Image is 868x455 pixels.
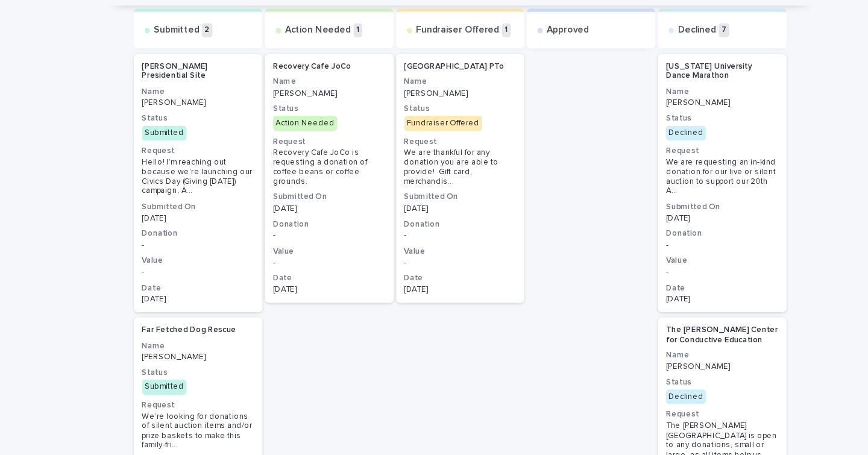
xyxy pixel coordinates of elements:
[620,205,722,215] h3: Submitted On
[620,101,722,110] h3: Name
[265,280,366,289] p: [DATE]
[146,78,248,96] p: [PERSON_NAME] Presidential Site
[631,45,665,55] p: Declined
[383,221,485,230] h3: Donation
[620,78,722,96] p: [US_STATE] University Dance Marathon
[383,231,485,240] p: -
[383,245,485,255] h3: Value
[146,366,186,379] div: Submitted
[383,256,485,265] p: -
[620,216,722,224] p: [DATE]
[265,231,366,240] p: -
[620,278,722,288] h3: Date
[265,269,366,279] h3: Date
[620,404,722,447] span: The [PERSON_NAME][GEOGRAPHIC_DATA] is open to any donations, small or large, as all items help us...
[146,446,248,454] p: [DATE]
[265,157,352,190] span: Recovery Cafe JoCo is requesting a donation of coffee beans or coffee grounds.
[620,125,722,134] h3: Status
[383,127,454,140] div: Fundraiser Offered
[146,384,248,394] h3: Request
[265,146,366,155] h3: Request
[146,355,248,365] h3: Status
[620,289,722,298] p: [DATE]
[146,395,248,430] span: We’re looking for donations of silent auction items and/or prize baskets to make this family-fri ...
[146,265,248,273] p: -
[146,331,248,340] h3: Name
[620,364,722,374] h3: Status
[383,196,485,206] h3: Submitted On
[383,146,485,155] h3: Request
[613,71,729,305] a: [US_STATE] University Dance MarathonName[PERSON_NAME]StatusDeclinedRequestWe are requesting an in...
[265,245,366,255] h3: Value
[265,103,366,111] p: [PERSON_NAME]
[146,395,248,430] div: We’re looking for donations of silent auction items and/or prize baskets to make this family-frie...
[146,278,248,288] h3: Date
[146,216,248,224] p: [DATE]
[146,240,248,249] p: -
[139,71,255,305] a: [PERSON_NAME] Presidential SiteName[PERSON_NAME]StatusSubmittedRequestHello! I’m reaching out bec...
[146,254,248,263] h3: Value
[620,165,722,200] div: We are requesting an in-kind donation for our live or silent auction to support our 20th Annual G...
[146,165,248,200] div: Hello! I’m reaching out because we’re launching our Civics Day (Giving Tuesday) campaign, A Legac...
[146,289,248,298] p: [DATE]
[620,339,722,349] h3: Name
[157,45,198,55] p: Submitted
[620,375,656,388] div: Declined
[146,111,248,120] p: [PERSON_NAME]
[668,43,678,56] p: 7
[146,205,248,215] h3: Submitted On
[146,317,248,325] p: Far Fetched Dog Rescue
[146,136,186,149] div: Submitted
[265,78,366,87] p: Recovery Cafe JoCo
[200,43,210,56] p: 2
[620,154,722,164] h3: Request
[383,116,485,126] h3: Status
[620,165,722,200] span: We are requesting an in-kind donation for our live or silent auction to support our 20th A ...
[146,154,248,164] h3: Request
[275,45,335,55] p: Action Needed
[338,43,345,56] p: 1
[512,45,550,55] p: Approved
[265,256,366,265] p: -
[383,92,485,101] h3: Name
[265,92,366,101] h3: Name
[146,101,248,110] h3: Name
[265,221,366,230] h3: Donation
[472,43,480,56] p: 1
[383,280,485,289] p: [DATE]
[146,229,248,239] h3: Donation
[620,404,722,447] div: The Jackson Center is open to any donations, small or large, as all items help us achieve our goa...
[265,207,366,216] p: [DATE]
[620,136,656,149] div: Declined
[146,125,248,134] h3: Status
[146,342,248,350] p: [PERSON_NAME]
[265,196,366,206] h3: Submitted On
[620,111,722,120] p: [PERSON_NAME]
[265,116,366,126] h3: Status
[620,229,722,239] h3: Donation
[257,71,374,297] a: Recovery Cafe JoCoName[PERSON_NAME]StatusAction NeededRequestRecovery Cafe JoCo is requesting a d...
[620,265,722,273] p: -
[620,240,722,249] p: -
[620,317,722,334] p: The [PERSON_NAME] Center for Conductive Education
[146,435,248,445] h3: Submitted On
[265,127,322,140] div: Action Needed
[383,157,485,192] span: We are thankful for any donation you are able to provide! Gift card, merchandis ...
[376,71,492,297] a: [GEOGRAPHIC_DATA] PToName[PERSON_NAME]StatusFundraiser OfferedRequestWe are thankful for any dona...
[383,103,485,111] p: [PERSON_NAME]
[394,45,470,55] p: Fundraiser Offered
[620,350,722,359] p: [PERSON_NAME]
[620,393,722,403] h3: Request
[383,157,485,192] div: We are thankful for any donation you are able to provide! Gift card, merchandise, etc.
[383,78,485,87] p: [GEOGRAPHIC_DATA] PTo
[620,254,722,263] h3: Value
[146,165,248,200] span: Hello! I’m reaching out because we’re launching our Civics Day (Giving [DATE]) campaign, A ...
[383,269,485,279] h3: Date
[139,5,221,22] h2: Admin Menu
[383,207,485,216] p: [DATE]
